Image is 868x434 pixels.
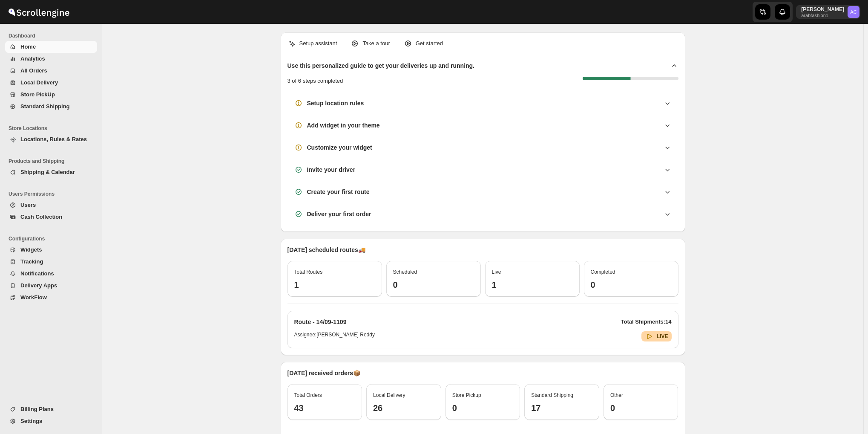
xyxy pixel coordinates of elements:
span: Completed [591,269,615,275]
span: Billing Plans [20,406,54,412]
button: Users [5,199,97,211]
span: All Orders [20,67,47,74]
h2: Route - 14/09-1109 [294,318,347,326]
span: Total Orders [294,392,322,398]
button: Delivery Apps [5,280,97,292]
span: Other [610,392,623,398]
span: Shipping & Calendar [20,169,75,175]
span: Store PickUp [20,91,55,98]
button: Tracking [5,256,97,268]
span: Products and Shipping [9,158,98,165]
h3: Customize your widget [307,143,372,152]
span: Users [20,202,36,208]
button: Widgets [5,244,97,256]
h3: 0 [591,280,672,290]
button: Notifications [5,268,97,280]
h3: Setup location rules [307,99,364,107]
button: User menu [796,5,860,19]
p: Total Shipments: 14 [621,318,672,326]
button: Analytics [5,53,97,65]
span: Configurations [9,235,98,242]
button: Cash Collection [5,211,97,223]
p: Take a tour [362,39,390,48]
button: Settings [5,415,97,427]
span: Store Locations [9,125,98,132]
button: Home [5,41,97,53]
p: arabfashion1 [801,13,844,18]
h3: 1 [294,280,375,290]
button: WorkFlow [5,292,97,304]
span: Local Delivery [373,392,405,398]
button: Shipping & Calendar [5,166,97,178]
span: Cash Collection [20,214,62,220]
span: Scheduled [393,269,417,275]
span: Settings [20,418,42,424]
h3: 26 [373,403,434,413]
span: Analytics [20,55,45,62]
h3: 0 [452,403,514,413]
span: Delivery Apps [20,282,57,289]
span: Abizer Chikhly [848,6,859,18]
span: Home [20,43,36,50]
text: AC [850,9,857,14]
span: Users Permissions [9,191,98,197]
h3: 17 [531,403,592,413]
span: Notifications [20,270,54,277]
p: [DATE] scheduled routes 🚚 [287,246,678,254]
p: Setup assistant [299,39,337,48]
span: Standard Shipping [531,392,573,398]
h3: 43 [294,403,356,413]
h2: Use this personalized guide to get your deliveries up and running. [287,61,475,70]
h3: Add widget in your theme [307,121,380,130]
h3: 1 [492,280,573,290]
h3: Deliver your first order [307,210,371,218]
span: Widgets [20,246,42,253]
span: Standard Shipping [20,103,70,110]
p: [PERSON_NAME] [801,6,844,13]
h3: 0 [610,403,672,413]
span: Total Routes [294,269,323,275]
span: Store Pickup [452,392,481,398]
h3: Invite your driver [307,165,356,174]
span: Local Delivery [20,79,58,86]
span: Live [492,269,501,275]
p: [DATE] received orders 📦 [287,369,678,377]
span: Dashboard [9,32,98,39]
h3: 0 [393,280,474,290]
span: Tracking [20,258,43,265]
img: ScrollEngine [7,1,71,23]
button: All Orders [5,65,97,77]
button: Billing Plans [5,403,97,415]
h3: Create your first route [307,188,370,196]
button: Locations, Rules & Rates [5,133,97,145]
p: 3 of 6 steps completed [287,77,343,85]
b: LIVE [657,333,668,339]
p: Get started [416,39,443,48]
h6: Assignee: [PERSON_NAME] Reddy [294,331,375,341]
span: Locations, Rules & Rates [20,136,87,142]
span: WorkFlow [20,294,47,301]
